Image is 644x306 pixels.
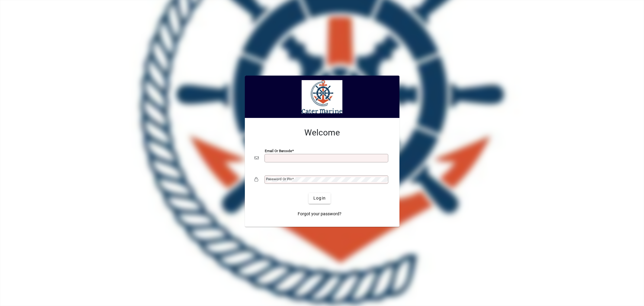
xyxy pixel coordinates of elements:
[298,211,341,217] span: Forgot your password?
[309,193,331,204] button: Login
[295,209,344,220] a: Forgot your password?
[313,195,326,201] span: Login
[265,148,292,153] mat-label: Email or Barcode
[266,177,292,181] mat-label: Password or Pin
[255,128,390,138] h2: Welcome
